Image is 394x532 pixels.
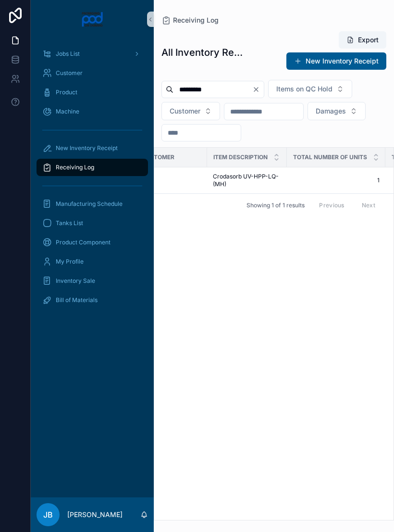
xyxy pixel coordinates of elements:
[81,12,104,27] img: App logo
[339,31,386,49] button: Export
[213,173,281,188] a: Crodasorb UV-HPP-LQ-(MH)
[37,253,148,270] a: My Profile
[293,177,380,184] a: 1
[161,15,219,25] a: Receiving Log
[37,64,148,82] a: Customer
[56,219,83,227] span: Tanks List
[37,234,148,251] a: Product Component
[316,106,346,116] span: Damages
[37,291,148,309] a: Bill of Materials
[37,139,148,157] a: New Inventory Receipt
[37,103,148,120] a: Machine
[43,509,53,520] span: JB
[37,45,148,63] a: Jobs List
[268,80,352,98] button: Select Button
[286,52,386,70] button: New Inventory Receipt
[161,46,248,59] h1: All Inventory Receipts
[56,164,94,171] span: Receiving Log
[56,258,84,266] span: My Profile
[56,277,95,285] span: Inventory Sale
[67,510,123,519] p: [PERSON_NAME]
[213,153,268,161] span: Item Description
[56,296,98,304] span: Bill of Materials
[56,108,79,115] span: Machine
[141,153,174,161] span: Customer
[37,84,148,101] a: Product
[170,106,200,116] span: Customer
[173,15,219,25] span: Receiving Log
[56,200,123,208] span: Manufacturing Schedule
[161,102,220,120] button: Select Button
[37,215,148,232] a: Tanks List
[56,144,118,152] span: New Inventory Receipt
[308,102,366,120] button: Select Button
[276,84,332,94] span: Items on QC Hold
[56,69,83,77] span: Customer
[56,89,77,96] span: Product
[37,272,148,290] a: Inventory Sale
[56,50,80,58] span: Jobs List
[37,159,148,176] a: Receiving Log
[293,153,367,161] span: Total Number of Units
[31,38,154,321] div: scrollable content
[56,239,111,246] span: Product Component
[37,195,148,213] a: Manufacturing Schedule
[252,86,264,93] button: Clear
[246,202,305,209] span: Showing 1 of 1 results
